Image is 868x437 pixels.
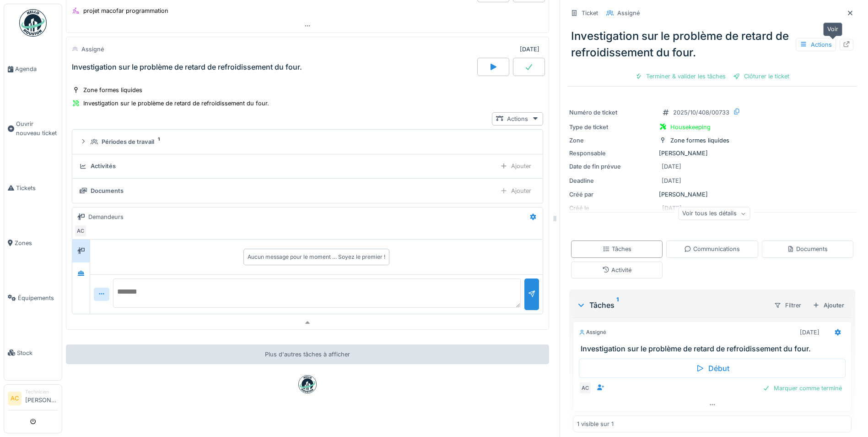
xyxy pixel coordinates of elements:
[17,349,58,357] span: Stock
[631,70,729,82] div: Terminer & valider les tâches
[616,300,619,311] sup: 1
[678,207,750,220] div: Voir tous les détails
[83,6,168,15] div: projet macofar programmation
[25,388,58,395] div: Technicien
[16,184,58,192] span: Tickets
[76,133,539,150] summary: Périodes de travail1
[88,213,124,221] div: Demandeurs
[8,388,58,410] a: AC Technicien[PERSON_NAME]
[298,375,317,393] img: badge-BVDL4wpA.svg
[569,190,855,199] div: [PERSON_NAME]
[567,24,857,65] div: Investigation sur le problème de retard de refroidissement du four.
[4,215,62,270] a: Zones
[496,159,535,173] div: Ajouter
[577,300,766,311] div: Tâches
[569,123,655,131] div: Type de ticket
[569,136,655,145] div: Zone
[4,325,62,380] a: Stock
[4,42,62,97] a: Agenda
[670,136,729,145] div: Zone formes liquides
[569,149,655,158] div: Responsable
[809,299,848,311] div: Ajouter
[83,86,142,94] div: Zone formes liquides
[248,253,385,261] div: Aucun message pour le moment … Soyez le premier !
[74,224,87,237] div: AC
[569,190,655,199] div: Créé par
[800,328,819,337] div: [DATE]
[91,162,116,170] div: Activités
[4,270,62,325] a: Équipements
[15,65,58,73] span: Agenda
[579,359,846,378] div: Début
[66,344,549,364] div: Plus d'autres tâches à afficher
[729,70,793,82] div: Clôturer le ticket
[577,420,614,428] div: 1 visible sur 1
[8,392,22,405] li: AC
[4,97,62,160] a: Ouvrir nouveau ticket
[617,9,640,17] div: Assigné
[662,162,681,171] div: [DATE]
[823,22,842,36] div: Voir
[72,63,302,71] div: Investigation sur le problème de retard de refroidissement du four.
[492,112,543,126] div: Actions
[684,245,740,253] div: Communications
[670,123,711,131] div: Housekeeping
[520,45,539,54] div: [DATE]
[83,99,269,108] div: Investigation sur le problème de retard de refroidissement du four.
[569,162,655,171] div: Date de fin prévue
[581,344,847,353] h3: Investigation sur le problème de retard de refroidissement du four.
[18,294,58,302] span: Équipements
[91,186,124,195] div: Documents
[4,160,62,215] a: Tickets
[770,299,805,312] div: Filtrer
[602,266,631,274] div: Activité
[76,182,539,199] summary: DocumentsAjouter
[582,9,598,17] div: Ticket
[569,176,655,185] div: Deadline
[759,382,846,394] div: Marquer comme terminé
[787,245,828,253] div: Documents
[102,137,154,146] div: Périodes de travail
[16,120,58,137] span: Ouvrir nouveau ticket
[662,176,681,185] div: [DATE]
[603,245,631,253] div: Tâches
[15,239,58,247] span: Zones
[579,328,606,336] div: Assigné
[569,149,855,158] div: [PERSON_NAME]
[19,9,47,37] img: Badge_color-CXgf-gQk.svg
[496,184,535,197] div: Ajouter
[796,38,836,51] div: Actions
[579,382,592,394] div: AC
[76,158,539,175] summary: ActivitésAjouter
[25,388,58,408] li: [PERSON_NAME]
[81,45,104,54] div: Assigné
[569,108,655,117] div: Numéro de ticket
[673,108,729,117] div: 2025/10/408/00733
